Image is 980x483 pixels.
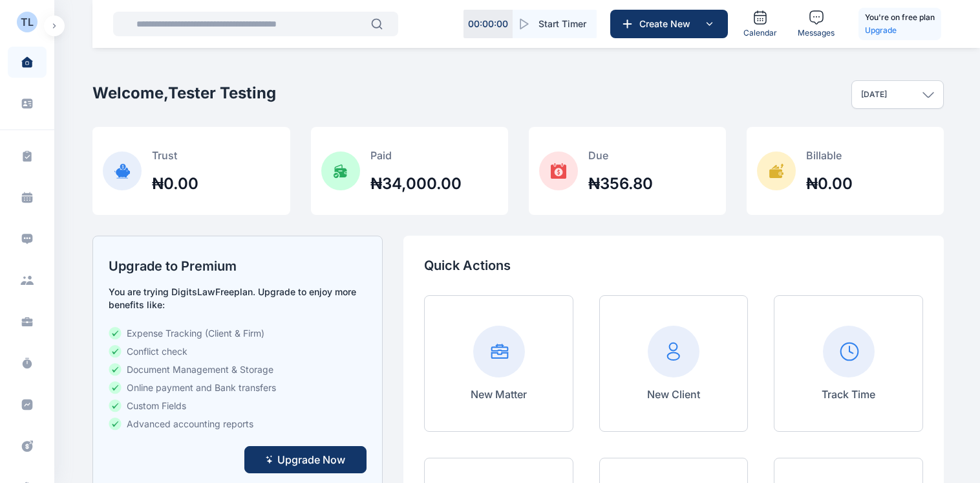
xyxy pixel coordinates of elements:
button: Create New [610,10,728,38]
span: Upgrade Now [277,452,345,467]
h2: ₦0.00 [152,174,198,194]
span: Custom Fields [127,399,186,412]
button: TL [17,16,37,36]
p: New Matter [471,387,527,402]
button: Start Timer [513,10,597,38]
p: 00 : 00 : 00 [468,17,508,30]
span: Expense Tracking (Client & Firm) [127,327,264,340]
p: [DATE] [861,89,887,100]
p: Trust [152,148,198,163]
h2: ₦34,000.00 [370,174,462,194]
span: Document Management & Storage [127,363,273,376]
span: Conflict check [127,345,187,358]
span: Create New [634,17,701,30]
span: Advanced accounting reports [127,418,253,431]
p: Due [588,148,653,163]
p: Billable [806,148,853,163]
p: Quick Actions [424,256,923,275]
h2: ₦356.80 [588,174,653,194]
a: Calendar [738,5,782,43]
h2: Upgrade to Premium [109,257,367,275]
p: Paid [370,148,462,163]
h2: Welcome, Tester Testing [92,83,276,104]
h2: ₦0.00 [806,174,853,194]
p: New Client [647,387,700,402]
a: Messages [793,5,840,43]
button: Upgrade Now [244,446,367,473]
h5: You're on free plan [865,11,935,24]
span: Online payment and Bank transfers [127,381,276,394]
p: Track Time [822,387,875,402]
span: Messages [798,28,835,38]
span: Calendar [743,28,777,38]
span: Start Timer [538,17,586,30]
p: You are trying DigitsLaw Free plan. Upgrade to enjoy more benefits like: [109,286,367,311]
div: TL [21,14,34,30]
a: Upgrade [865,24,935,37]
